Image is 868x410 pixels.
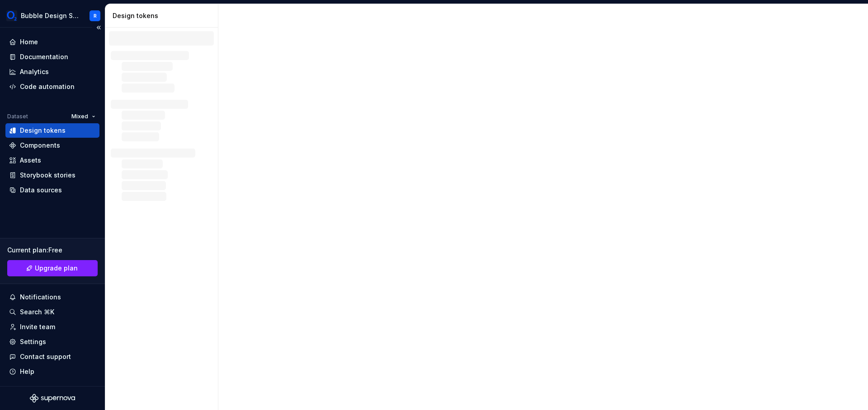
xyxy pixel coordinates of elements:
button: Mixed [67,110,99,123]
div: Design tokens [20,126,66,135]
a: Components [5,138,99,153]
div: Invite team [20,322,55,331]
a: Assets [5,153,99,168]
button: Notifications [5,290,99,304]
a: Analytics [5,65,99,79]
a: Data sources [5,183,99,197]
div: Code automation [20,82,75,91]
button: Contact support [5,349,99,364]
a: Home [5,35,99,49]
div: Analytics [20,67,49,76]
div: Bubble Design System [21,11,79,20]
div: Current plan : Free [7,246,98,255]
button: Search ⌘K [5,305,99,319]
div: Help [20,367,34,376]
div: Dataset [7,113,28,120]
div: Contact support [20,352,71,361]
svg: Supernova Logo [30,394,75,403]
a: Code automation [5,79,99,94]
div: Design tokens [113,11,214,20]
div: R [94,12,97,19]
div: Storybook stories [20,171,75,180]
div: Home [20,37,38,47]
a: Invite team [5,320,99,334]
a: Design tokens [5,123,99,138]
div: Data sources [20,186,62,195]
div: Components [20,141,60,150]
a: Documentation [5,50,99,64]
div: Settings [20,337,46,346]
span: Upgrade plan [35,264,78,273]
div: Documentation [20,52,68,61]
div: Notifications [20,293,61,302]
span: Mixed [71,113,88,120]
img: 1a847f6c-1245-4c66-adf2-ab3a177fc91e.png [6,10,17,21]
div: Search ⌘K [20,307,54,317]
button: Help [5,364,99,379]
div: Assets [20,156,41,165]
button: Upgrade plan [7,260,98,276]
button: Collapse sidebar [92,21,105,34]
a: Storybook stories [5,168,99,182]
button: Bubble Design SystemR [2,6,103,25]
a: Settings [5,335,99,349]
